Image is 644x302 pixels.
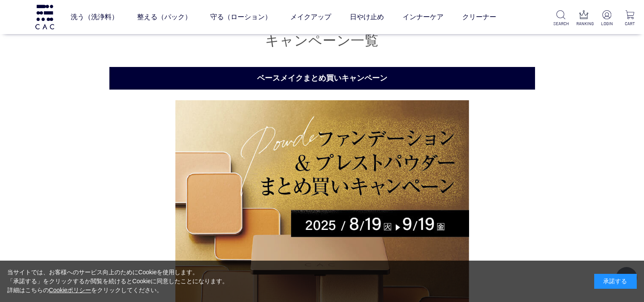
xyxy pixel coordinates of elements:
[350,5,384,29] a: 日やけ止め
[622,20,637,27] p: CART
[599,10,614,27] a: LOGIN
[576,10,591,27] a: RANKING
[137,5,192,29] a: 整える（パック）
[49,287,92,293] a: Cookieポリシー
[553,10,568,27] a: SEARCH
[403,5,444,29] a: インナーケア
[210,5,272,29] a: 守る（ローション）
[290,5,331,29] a: メイクアップ
[34,5,55,29] img: logo
[599,20,614,27] p: LOGIN
[553,20,568,27] p: SEARCH
[109,67,535,90] h2: ベースメイクまとめ買いキャンペーン
[71,5,118,29] a: 洗う（洗浄料）
[462,5,496,29] a: クリーナー
[576,20,591,27] p: RANKING
[594,274,637,289] div: 承諾する
[622,10,637,27] a: CART
[7,268,229,295] div: 当サイトでは、お客様へのサービス向上のためにCookieを使用します。 「承諾する」をクリックするか閲覧を続けるとCookieに同意したことになります。 詳細はこちらの をクリックしてください。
